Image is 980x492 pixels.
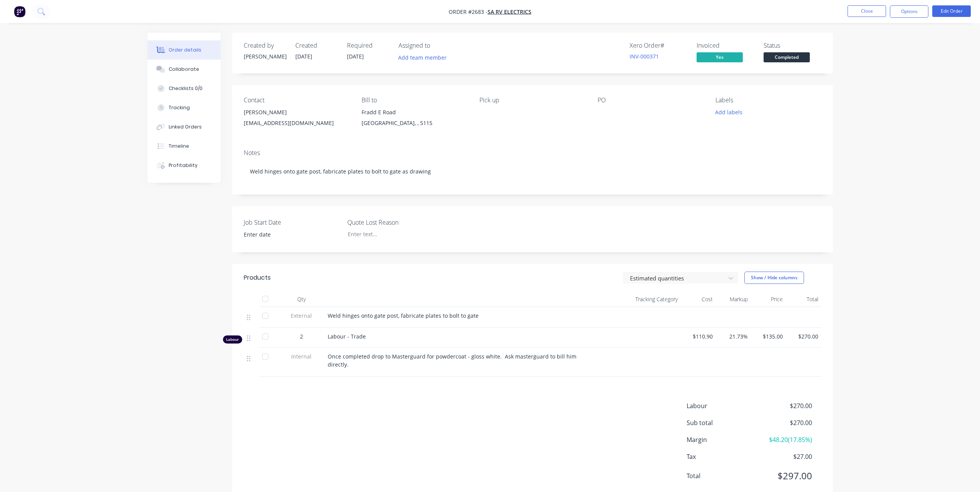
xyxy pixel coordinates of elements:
span: Internal [281,352,322,360]
span: Margin [687,435,755,444]
div: Products [244,273,271,282]
button: Show / Hide columns [744,272,804,284]
span: 2 [300,332,303,340]
span: Order #2683 - [449,8,487,15]
img: Factory [14,6,25,17]
a: SA RV Electrics [487,8,531,15]
div: Collaborate [169,66,199,73]
span: Once completed drop to Masterguard for powdercoat - gloss white. Ask masterguard to bill him dire... [328,353,578,368]
div: Fradd E Road[GEOGRAPHIC_DATA], , 5115 [362,107,467,132]
div: Profitability [169,162,198,169]
div: Cost [681,292,716,307]
span: $48.20 ( 17.85 %) [755,435,812,444]
div: Assigned to [399,42,476,49]
button: Close [848,5,886,17]
span: $297.00 [755,469,812,483]
label: Job Start Date [244,218,340,227]
div: Contact [244,97,349,104]
div: [GEOGRAPHIC_DATA], , 5115 [362,118,467,128]
div: Linked Orders [169,123,202,130]
span: External [281,312,322,320]
div: Created by [244,42,286,49]
div: Invoiced [697,42,754,49]
div: Qty [278,292,325,307]
button: Add team member [394,52,451,63]
div: [PERSON_NAME] [244,107,349,118]
div: Tracking [169,104,190,111]
span: $270.00 [755,418,812,427]
span: Yes [697,52,743,62]
div: Labour [223,335,242,344]
div: [EMAIL_ADDRESS][DOMAIN_NAME] [244,118,349,128]
div: Required [347,42,389,49]
span: Total [687,471,755,480]
div: Tracking Category [594,292,681,307]
span: $270.00 [789,332,818,340]
input: Enter date [238,229,334,240]
div: Created [295,42,338,49]
button: Timeline [147,137,221,156]
label: Quote Lost Reason [347,218,444,227]
span: $110.90 [684,332,713,340]
div: Bill to [362,97,467,104]
span: 21.73% [719,332,748,340]
button: Options [890,5,928,18]
span: Labour [687,401,755,410]
div: Fradd E Road [362,107,467,118]
a: INV-000371 [630,53,659,60]
span: [DATE] [295,53,312,60]
div: [PERSON_NAME] [244,52,286,60]
div: Pick up [479,97,585,104]
span: [DATE] [347,53,364,60]
button: Order details [147,40,221,60]
div: Notes [244,149,821,157]
div: Xero Order # [630,42,687,49]
span: Weld hinges onto gate post, fabricate plates to bolt to gate [328,312,479,319]
div: Price [751,292,786,307]
button: Completed [764,52,810,64]
button: Checklists 0/0 [147,79,221,98]
div: Markup [716,292,751,307]
button: Linked Orders [147,117,221,137]
button: Add team member [399,52,451,63]
span: Tax [687,452,755,461]
div: Order details [169,47,201,53]
div: [PERSON_NAME][EMAIL_ADDRESS][DOMAIN_NAME] [244,107,349,132]
span: Sub total [687,418,755,427]
button: Profitability [147,156,221,175]
div: PO [598,97,703,104]
button: Add labels [711,107,747,117]
span: Completed [764,52,810,62]
div: Labels [715,97,821,104]
span: $135.00 [754,332,783,340]
button: Tracking [147,98,221,117]
span: $270.00 [755,401,812,410]
span: Labour - Trade [328,333,366,340]
div: Checklists 0/0 [169,85,203,92]
button: Edit Order [932,5,971,17]
div: Weld hinges onto gate post, fabricate plates to bolt to gate as drawing [244,160,821,183]
button: Collaborate [147,60,221,79]
div: Timeline [169,143,189,150]
span: $27.00 [755,452,812,461]
div: Status [764,42,821,49]
div: Total [786,292,821,307]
